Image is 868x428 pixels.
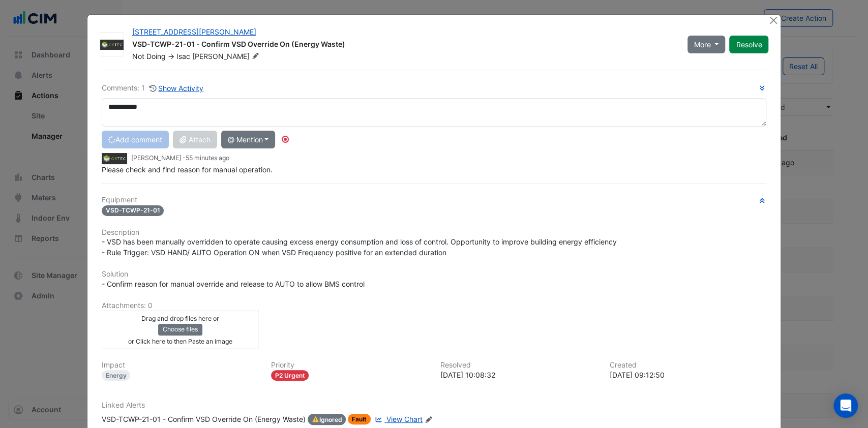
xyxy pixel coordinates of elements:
[100,40,124,50] img: GSTEC
[102,270,767,279] h6: Solution
[149,82,204,94] button: Show Activity
[102,280,365,288] span: - Confirm reason for manual override and release to AUTO to allow BMS control
[186,154,229,162] span: 2025-09-17 09:12:50
[128,338,232,345] small: or Click here to then Paste an image
[168,52,174,60] span: ->
[768,15,779,25] button: Close
[373,414,423,425] a: View Chart
[102,370,131,381] div: Energy
[102,165,273,174] span: Please check and find reason for manual operation.
[386,415,423,423] span: View Chart
[102,401,767,410] h6: Linked Alerts
[729,36,768,53] button: Resolve
[221,131,276,148] button: @ Mention
[833,393,858,418] div: Open Intercom Messenger
[192,51,261,62] span: [PERSON_NAME]
[176,52,190,60] span: Isac
[271,361,428,370] h6: Priority
[308,414,346,425] span: Ignored
[132,52,166,60] span: Not Doing
[348,414,371,424] span: Fault
[102,153,127,164] img: GSTEC
[281,135,290,144] div: Tooltip anchor
[694,39,711,50] span: More
[440,361,597,370] h6: Resolved
[102,205,164,216] span: VSD-TCWP-21-01
[102,301,767,310] h6: Attachments: 0
[158,324,202,335] button: Choose files
[425,416,432,423] fa-icon: Edit Linked Alerts
[102,82,204,94] div: Comments: 1
[131,154,229,163] small: [PERSON_NAME] -
[102,414,306,425] div: VSD-TCWP-21-01 - Confirm VSD Override On (Energy Waste)
[271,370,309,381] div: P2 Urgent
[687,36,726,53] button: More
[102,361,259,370] h6: Impact
[440,370,597,380] div: [DATE] 10:08:32
[609,361,766,370] h6: Created
[141,315,219,322] small: Drag and drop files here or
[102,228,767,237] h6: Description
[609,370,766,380] div: [DATE] 09:12:50
[102,237,619,257] span: - VSD has been manually overridden to operate causing excess energy consumption and loss of contr...
[102,196,767,204] h6: Equipment
[132,39,675,51] div: VSD-TCWP-21-01 - Confirm VSD Override On (Energy Waste)
[132,27,256,36] a: [STREET_ADDRESS][PERSON_NAME]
